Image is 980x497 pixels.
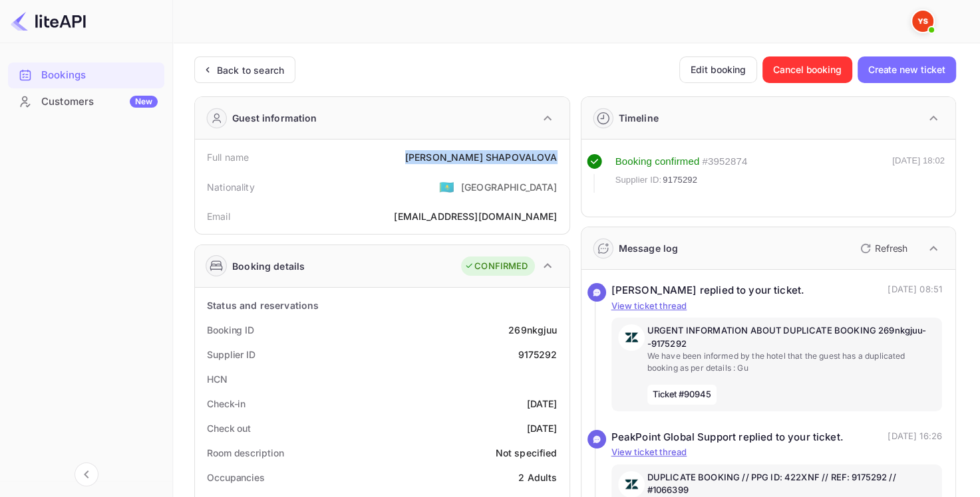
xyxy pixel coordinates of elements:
button: Create new ticket [858,56,956,83]
div: New [130,96,158,108]
p: We have been informed by the hotel that the guest has a duplicated booking as per details : Gu [647,350,936,374]
span: 9175292 [663,173,697,187]
div: 269nkgjuu [508,323,557,337]
div: [GEOGRAPHIC_DATA] [461,180,558,194]
div: Customers [41,94,158,110]
div: [PERSON_NAME] SHAPOVALOVA [405,150,558,164]
div: [DATE] [527,397,558,411]
div: 2 Adults [518,470,557,484]
img: AwvSTEc2VUhQAAAAAElFTkSuQmCC [618,324,645,351]
button: Refresh [852,238,913,259]
p: View ticket thread [611,300,943,313]
div: Bookings [8,62,164,88]
div: Supplier ID [207,348,255,361]
div: Check-in [207,397,245,411]
div: Booking ID [207,323,254,337]
div: Nationality [207,180,255,194]
p: [DATE] 16:26 [888,430,942,445]
p: View ticket thread [611,446,943,459]
span: United States [439,175,454,199]
div: Full name [207,150,249,164]
div: Check out [207,421,251,435]
div: [EMAIL_ADDRESS][DOMAIN_NAME] [394,209,557,223]
div: [PERSON_NAME] replied to your ticket. [611,283,805,298]
div: 9175292 [518,348,557,361]
div: Bookings [41,68,158,83]
div: Status and reservations [207,298,319,312]
div: # 3952874 [702,154,747,169]
button: Cancel booking [762,56,852,83]
div: Timeline [619,111,659,125]
div: PeakPoint Global Support replied to your ticket. [611,430,844,445]
div: Booking details [232,259,305,273]
img: Yandex Support [912,11,933,32]
span: Supplier ID: [615,173,662,187]
div: [DATE] [527,421,558,435]
div: Booking confirmed [615,154,700,169]
p: URGENT INFORMATION ABOUT DUPLICATE BOOKING 269nkgjuu--9175292 [647,324,936,350]
div: Message log [619,241,679,255]
div: Occupancies [207,470,265,484]
div: CONFIRMED [464,260,528,273]
div: Room description [207,446,283,460]
div: HCN [207,372,228,386]
div: Not specified [496,446,558,460]
button: Edit booking [679,56,757,83]
div: Email [207,209,230,223]
div: Guest information [232,111,317,125]
div: [DATE] 18:02 [892,154,945,193]
span: Ticket #90945 [647,385,717,405]
div: Back to search [217,63,284,77]
a: CustomersNew [8,89,164,114]
button: Collapse navigation [75,462,98,486]
div: CustomersNew [8,89,164,115]
p: DUPLICATE BOOKING // PPG ID: 422XNF // REF: 9175292 // #1066399 [647,471,936,497]
p: Refresh [875,241,907,255]
img: LiteAPI logo [11,11,86,32]
p: [DATE] 08:51 [888,283,942,298]
a: Bookings [8,62,164,87]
